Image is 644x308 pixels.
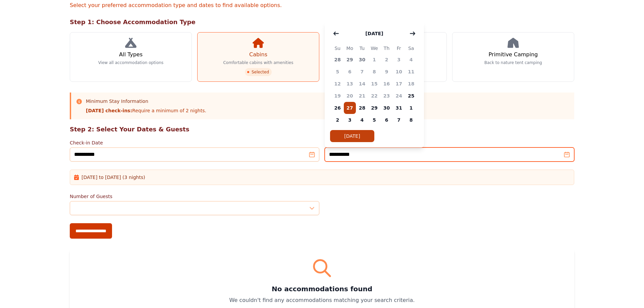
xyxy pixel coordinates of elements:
[70,125,574,134] h2: Step 2: Select Your Dates & Guests
[82,174,145,181] span: [DATE] to [DATE] (3 nights)
[78,284,566,294] h3: No accommodations found
[380,44,393,52] span: Th
[452,32,574,82] a: Primitive Camping Back to nature tent camping
[393,66,405,78] span: 10
[368,66,381,78] span: 8
[249,51,267,59] h3: Cabins
[368,78,381,90] span: 15
[86,108,132,113] strong: [DATE] check-ins:
[393,78,405,90] span: 17
[356,54,368,66] span: 30
[344,114,356,126] span: 3
[331,114,344,126] span: 2
[223,60,293,65] p: Comfortable cabins with amenities
[344,54,356,66] span: 29
[368,114,381,126] span: 5
[393,114,405,126] span: 7
[405,102,417,114] span: 1
[356,66,368,78] span: 7
[380,90,393,102] span: 23
[197,32,319,82] a: Cabins Comfortable cabins with amenities Selected
[344,44,356,52] span: Mo
[368,102,381,114] span: 29
[98,60,164,65] p: View all accommodation options
[393,90,405,102] span: 24
[380,114,393,126] span: 6
[331,78,344,90] span: 12
[380,54,393,66] span: 2
[344,102,356,114] span: 27
[484,60,542,65] p: Back to nature tent camping
[356,90,368,102] span: 21
[356,78,368,90] span: 14
[356,114,368,126] span: 4
[405,78,417,90] span: 18
[356,102,368,114] span: 28
[405,54,417,66] span: 4
[344,90,356,102] span: 20
[380,102,393,114] span: 30
[331,102,344,114] span: 26
[405,114,417,126] span: 8
[86,107,206,114] p: Require a minimum of 2 nights.
[344,66,356,78] span: 6
[331,54,344,66] span: 28
[245,68,272,76] span: Selected
[78,296,566,304] p: We couldn't find any accommodations matching your search criteria.
[405,90,417,102] span: 25
[380,78,393,90] span: 16
[331,66,344,78] span: 5
[325,139,574,146] label: Check-out Date
[70,1,574,9] p: Select your preferred accommodation type and dates to find available options.
[70,17,574,27] h2: Step 1: Choose Accommodation Type
[344,78,356,90] span: 13
[86,98,206,105] h3: Minimum Stay Information
[119,51,143,59] h3: All Types
[368,90,381,102] span: 22
[393,102,405,114] span: 31
[70,139,319,146] label: Check-in Date
[380,66,393,78] span: 9
[331,44,344,52] span: Su
[405,66,417,78] span: 11
[393,54,405,66] span: 3
[70,32,192,82] a: All Types View all accommodation options
[359,27,390,40] button: [DATE]
[368,44,381,52] span: We
[489,51,538,59] h3: Primitive Camping
[330,130,374,142] button: [DATE]
[356,44,368,52] span: Tu
[331,90,344,102] span: 19
[405,44,417,52] span: Sa
[393,44,405,52] span: Fr
[70,193,319,200] label: Number of Guests
[368,54,381,66] span: 1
